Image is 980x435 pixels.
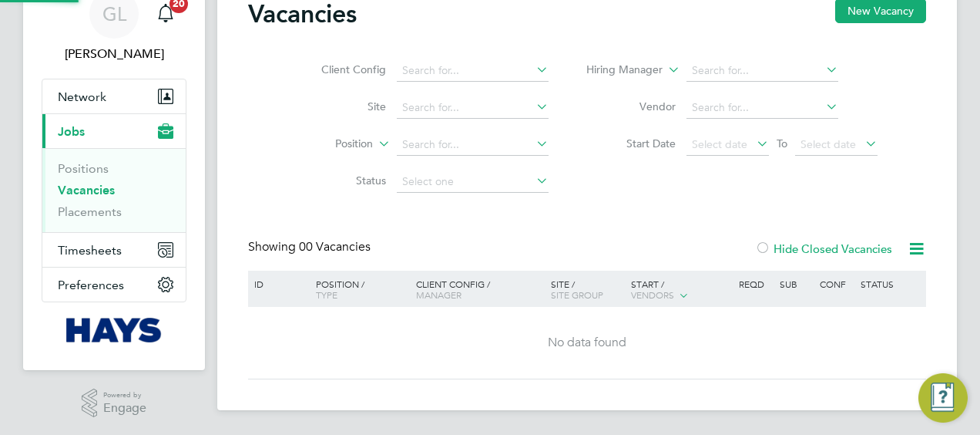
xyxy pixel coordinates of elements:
div: Start / [627,271,735,309]
div: Conf [816,271,856,297]
button: Jobs [42,114,186,148]
span: Powered by [103,389,146,402]
button: Preferences [42,268,186,302]
a: Go to home page [42,318,186,342]
span: Type [316,288,337,301]
span: Timesheets [58,243,122,258]
input: Search for... [397,60,549,82]
button: Timesheets [42,233,186,267]
img: hays-logo-retina.png [66,318,163,342]
label: Hide Closed Vacancies [755,241,892,256]
span: Engage [103,402,146,415]
span: 00 Vacancies [299,239,371,255]
div: Showing [248,239,374,255]
input: Search for... [397,97,549,119]
span: Vendors [631,288,674,301]
label: Start Date [587,137,676,150]
span: Network [58,89,106,104]
input: Select one [397,171,549,193]
button: Engage Resource Center [918,373,968,423]
div: No data found [250,335,924,351]
div: ID [250,271,304,297]
div: Sub [776,271,816,297]
span: Jobs [58,124,85,139]
div: Position / [304,271,412,308]
input: Search for... [686,97,838,119]
label: Hiring Manager [574,62,663,78]
span: To [772,133,792,153]
span: GL [102,4,126,24]
span: Select date [692,137,747,151]
label: Vendor [587,99,676,113]
span: Preferences [58,278,124,292]
a: Vacancies [58,183,115,197]
div: Status [857,271,924,297]
input: Search for... [397,134,549,156]
a: Placements [58,204,122,219]
span: Manager [416,288,461,301]
button: Network [42,79,186,113]
label: Site [297,99,386,113]
span: Select date [800,137,856,151]
div: Site / [547,271,628,308]
span: Gemma Ladgrove [42,45,186,63]
span: Site Group [551,288,603,301]
div: Reqd [735,271,775,297]
div: Jobs [42,148,186,232]
div: Client Config / [412,271,547,308]
label: Status [297,174,386,187]
label: Client Config [297,62,386,76]
input: Search for... [686,60,838,82]
a: Positions [58,161,109,176]
a: Powered byEngage [82,389,147,418]
label: Position [284,137,373,152]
